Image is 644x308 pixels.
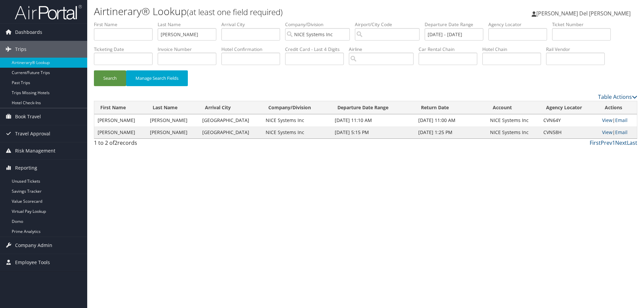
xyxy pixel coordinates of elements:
label: Departure Date Range [425,21,488,28]
a: Table Actions [598,93,637,101]
span: Dashboards [15,24,42,41]
span: Travel Approval [15,125,50,142]
button: Search [94,70,126,86]
a: Next [615,139,627,146]
a: Email [615,129,628,135]
span: 2 [114,139,117,146]
th: First Name: activate to sort column ascending [94,101,147,114]
label: Ticket Number [552,21,616,28]
th: Departure Date Range: activate to sort column ascending [331,101,415,114]
a: First [590,139,601,146]
td: CVN58H [540,126,599,138]
a: 1 [612,139,615,146]
label: Hotel Chain [482,46,546,53]
td: [PERSON_NAME] [94,114,147,126]
span: Reporting [15,160,37,176]
label: Ticketing Date [94,46,158,53]
a: View [602,117,612,123]
label: Hotel Confirmation [221,46,285,53]
td: [DATE] 11:00 AM [415,114,487,126]
th: Return Date: activate to sort column ascending [415,101,487,114]
span: [PERSON_NAME] Del [PERSON_NAME] [536,10,631,17]
a: [PERSON_NAME] Del [PERSON_NAME] [532,3,637,23]
div: 1 to 2 of records [94,139,222,150]
span: Book Travel [15,108,41,125]
td: NICE Systems Inc [262,126,331,138]
h1: Airtinerary® Lookup [94,4,456,18]
td: [PERSON_NAME] [94,126,147,138]
label: Last Name [158,21,221,28]
th: Company/Division [262,101,331,114]
td: [PERSON_NAME] [147,126,199,138]
button: Manage Search Fields [126,70,188,86]
td: CVN64Y [540,114,599,126]
th: Actions [599,101,637,114]
label: First Name [94,21,158,28]
th: Last Name: activate to sort column ascending [147,101,199,114]
label: Credit Card - Last 4 Digits [285,46,349,53]
label: Arrival City [221,21,285,28]
label: Airline [349,46,419,53]
span: Company Admin [15,237,52,254]
td: [DATE] 11:10 AM [331,114,415,126]
label: Airport/City Code [355,21,425,28]
td: [GEOGRAPHIC_DATA] [199,114,262,126]
a: View [602,129,612,135]
label: Rail Vendor [546,46,610,53]
label: Agency Locator [488,21,552,28]
img: airportal-logo.png [15,4,82,20]
td: NICE Systems Inc [487,126,540,138]
th: Account: activate to sort column ascending [487,101,540,114]
td: [PERSON_NAME] [147,114,199,126]
span: Employee Tools [15,254,50,271]
td: [GEOGRAPHIC_DATA] [199,126,262,138]
a: Last [627,139,637,146]
label: Car Rental Chain [419,46,482,53]
td: [DATE] 1:25 PM [415,126,487,138]
th: Agency Locator: activate to sort column ascending [540,101,599,114]
a: Email [615,117,628,123]
span: Trips [15,41,26,58]
td: NICE Systems Inc [487,114,540,126]
a: Prev [601,139,612,146]
small: (at least one field required) [187,6,283,17]
label: Company/Division [285,21,355,28]
td: NICE Systems Inc [262,114,331,126]
th: Arrival City: activate to sort column ascending [199,101,262,114]
td: | [599,126,637,138]
span: Risk Management [15,142,55,159]
td: [DATE] 5:15 PM [331,126,415,138]
label: Invoice Number [158,46,221,53]
td: | [599,114,637,126]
